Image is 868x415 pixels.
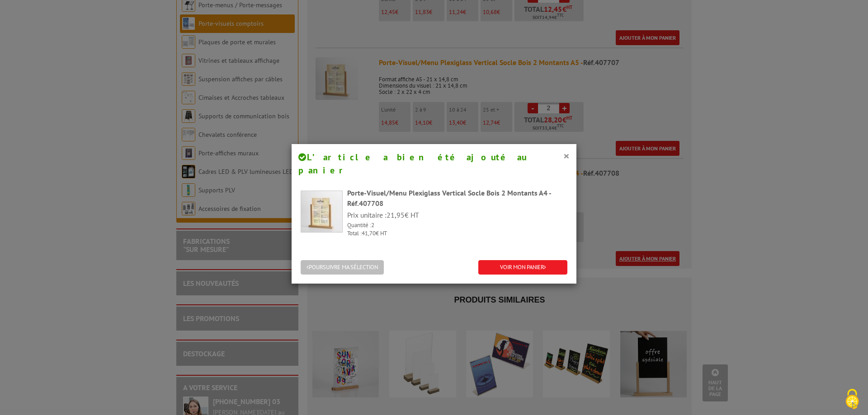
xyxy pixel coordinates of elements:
[841,388,863,410] img: Cookies (fenêtre modale)
[298,151,570,177] h4: L’article a bien été ajouté au panier
[563,150,570,162] button: ×
[836,384,868,415] button: Cookies (fenêtre modale)
[478,260,567,275] a: VOIR MON PANIER
[371,221,374,229] span: 2
[347,229,567,238] p: Total : € HT
[362,229,376,237] span: 41,70
[301,260,384,275] button: POURSUIVRE MA SÉLECTION
[347,188,567,209] div: Porte-Visuel/Menu Plexiglass Vertical Socle Bois 2 Montants A4 -
[347,210,567,220] p: Prix unitaire : € HT
[347,199,383,208] span: Réf.407708
[347,221,567,230] p: Quantité :
[387,210,405,219] span: 21,95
